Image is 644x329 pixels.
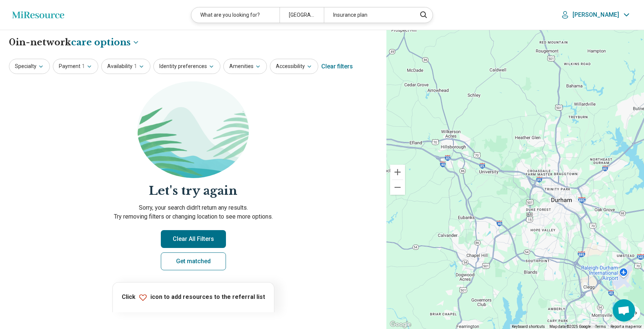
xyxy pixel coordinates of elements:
[161,230,226,248] button: Clear All Filters
[71,36,131,49] span: care options
[270,59,318,74] button: Accessibility
[223,59,267,74] button: Amenities
[390,165,405,180] button: Zoom in
[9,59,50,74] button: Specialty
[134,62,137,70] span: 1
[153,59,220,74] button: Identity preferences
[101,59,150,74] button: Availability1
[9,183,377,199] h2: Let's try again
[595,325,606,329] a: Terms (opens in new tab)
[613,299,635,322] div: Open chat
[82,62,85,70] span: 1
[280,7,324,23] div: [GEOGRAPHIC_DATA]
[9,203,377,221] p: Sorry, your search didn’t return any results. Try removing filters or changing location to see mo...
[71,36,140,49] button: Care options
[9,36,140,49] h1: 0 in-network
[573,11,619,19] p: [PERSON_NAME]
[122,293,265,302] p: Click icon to add resources to the referral list
[610,325,642,329] a: Report a map error
[549,325,591,329] span: Map data ©2025 Google
[53,59,98,74] button: Payment1
[390,180,405,195] button: Zoom out
[191,7,280,23] div: What are you looking for?
[324,7,412,23] div: Insurance plan
[321,58,353,75] div: Clear filters
[161,252,226,270] a: Get matched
